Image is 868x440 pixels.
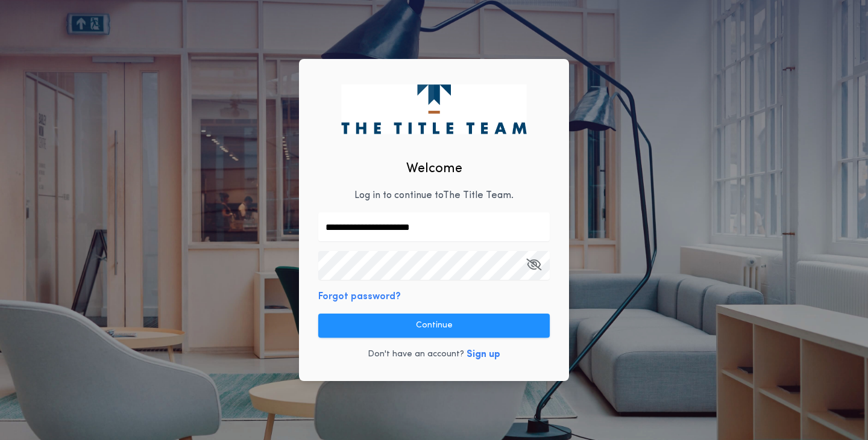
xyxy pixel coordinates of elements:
[318,290,401,304] button: Forgot password?
[354,188,514,203] p: Log in to continue to The Title Team .
[467,347,500,362] button: Sign up
[406,159,462,179] h2: Welcome
[318,314,550,338] button: Continue
[341,84,526,134] img: logo
[368,349,464,361] p: Don't have an account?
